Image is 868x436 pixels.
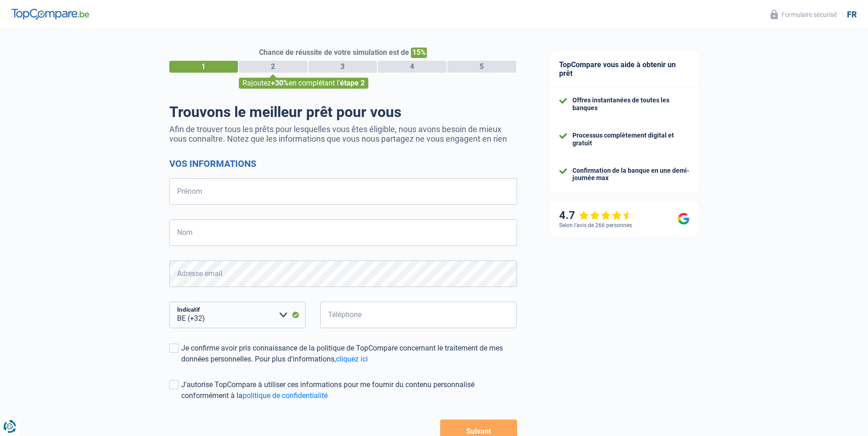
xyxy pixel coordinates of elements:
div: TopCompare vous aide à obtenir un prêt [550,51,699,87]
input: 401020304 [320,302,517,328]
div: Rajoutez en complétant l' [239,78,368,89]
h1: Trouvons le meilleur prêt pour vous [169,103,517,121]
div: fr [847,10,857,20]
div: 5 [447,61,516,73]
h2: Vos informations [169,158,517,169]
img: TopCompare Logo [11,9,89,20]
div: Processus complètement digital et gratuit [572,132,690,147]
span: Chance de réussite de votre simulation est de [259,48,409,57]
div: 2 [239,61,307,73]
div: Confirmation de la banque en une demi-journée max [572,167,690,182]
div: J'autorise TopCompare à utiliser ces informations pour me fournir du contenu personnalisé conform... [181,379,517,401]
a: politique de confidentialité [243,391,328,400]
span: 15% [411,48,427,58]
div: Offres instantanées de toutes les banques [572,96,690,112]
button: Formulaire sécurisé [765,7,842,22]
div: 4.7 [559,209,633,222]
div: Selon l’avis de 266 personnes [559,222,632,229]
span: étape 2 [340,79,365,87]
div: 4 [378,61,447,73]
a: cliquez ici [336,355,368,363]
span: +30% [271,79,289,87]
div: Je confirme avoir pris connaissance de la politique de TopCompare concernant le traitement de mes... [181,343,517,365]
div: 3 [308,61,377,73]
p: Afin de trouver tous les prêts pour lesquelles vous êtes éligible, nous avons besoin de mieux vou... [169,124,517,144]
div: 1 [169,61,238,73]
